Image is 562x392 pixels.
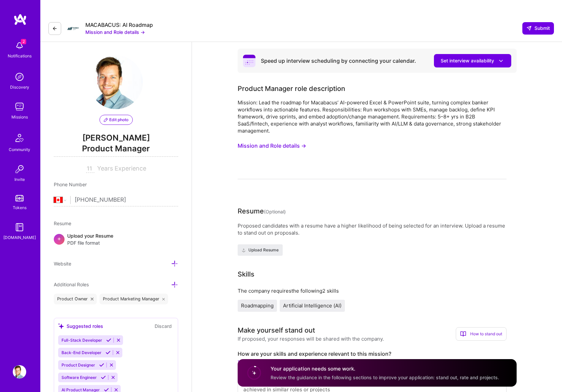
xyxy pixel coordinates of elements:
span: Artificial Intelligence (AI) [283,302,342,309]
button: Mission and Role details → [85,29,145,36]
i: icon Close [91,298,93,300]
i: Reject [116,338,121,343]
div: Product Manager role description [238,84,345,94]
i: icon LeftArrowDark [52,26,57,31]
span: Product Designer [62,362,95,367]
div: Make yourself stand out [238,325,315,335]
i: Accept [106,338,111,343]
input: +1 (000) 000-0000 [75,190,178,210]
div: Tokens [13,204,27,211]
div: Upload your Resume [67,232,113,246]
i: icon Close [162,298,165,300]
i: Reject [109,362,114,367]
span: Resume [54,220,71,226]
span: Full-Stack Developer [62,338,102,343]
div: Product Marketing Manager [99,294,168,304]
span: + [57,235,61,242]
i: icon PencilPurple [104,118,108,122]
span: Upload Resume [242,247,279,253]
img: Invite [13,162,26,176]
span: Product Manager [54,143,178,157]
h4: Your application needs some work. [271,365,499,372]
div: Skills [238,269,254,279]
div: Missions [11,113,28,120]
i: Reject [115,350,120,355]
i: icon PurpleCalendar [243,54,256,67]
div: How to stand out [456,327,507,341]
span: Website [54,261,71,266]
i: Accept [101,375,106,380]
i: icon SendLight [526,26,532,31]
button: Discard [153,322,174,330]
div: MACABACUS: AI Roadmap [85,21,153,29]
button: Edit photo [99,115,133,125]
a: User Avatar [11,365,28,379]
img: Company Logo [67,22,80,35]
img: teamwork [13,100,26,113]
div: +Upload your ResumePDF file format [54,232,178,246]
button: Upload Resume [238,244,283,256]
span: Roadmapping [241,302,274,309]
img: User Avatar [13,365,26,379]
img: User Avatar [89,55,143,109]
span: 2 [21,39,26,44]
div: Discovery [10,84,29,91]
img: logo [13,13,27,26]
div: [DOMAIN_NAME] [3,234,36,241]
i: Accept [106,350,111,355]
div: The company requires the following 2 skills [238,287,507,294]
div: Community [9,146,30,153]
span: (Optional) [264,209,286,214]
img: guide book [13,220,26,234]
div: Resume [238,206,286,217]
div: Notifications [8,52,32,59]
div: Invite [14,176,25,183]
img: discovery [13,70,26,84]
button: Mission and Role details → [238,140,306,152]
div: Mission: Lead the roadmap for Macabacus’ AI-powered Excel & PowerPoint suite, turning complex ban... [238,99,507,134]
i: Accept [99,362,104,367]
span: Phone Number [54,182,87,187]
div: If proposed, your responses will be shared with the company. [238,335,384,342]
img: Community [11,130,28,146]
div: Product Owner [54,294,97,304]
img: tokens [15,195,24,201]
span: Edit photo [104,117,128,123]
label: How are your skills and experience relevant to this mission? [238,350,507,357]
span: [PERSON_NAME] [54,133,178,143]
i: Reject [111,375,116,380]
span: PDF file format [67,239,113,246]
img: bell [13,39,26,52]
i: icon SuggestedTeams [58,323,64,329]
input: XX [86,165,94,173]
span: Additional Roles [54,282,89,287]
span: Back-End Developer [62,350,102,355]
div: Speed up interview scheduling by connecting your calendar. [261,57,416,64]
span: Years Experience [97,165,146,172]
button: Submit [522,22,554,34]
div: Suggested roles [58,323,103,330]
i: icon BookOpen [460,331,466,337]
div: Proposed candidates with a resume have a higher likelihood of being selected for an interview. Up... [238,222,507,236]
span: Set interview availability [441,57,505,64]
span: Review the guidance in the following sections to improve your application: stand out, rate and pr... [271,374,499,380]
span: Submit [526,25,550,32]
i: icon DownArrowWhite [497,57,505,64]
button: Set interview availability [434,54,511,67]
span: Software Engineer [62,375,97,380]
